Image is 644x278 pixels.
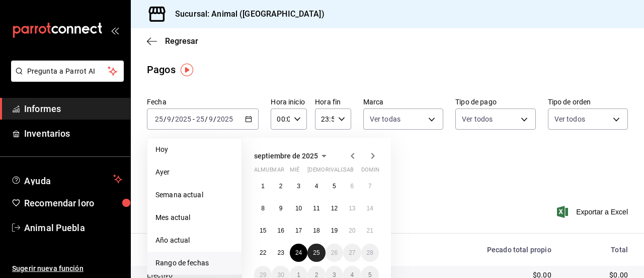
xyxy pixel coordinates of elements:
abbr: 12 de septiembre de 2025 [331,205,338,212]
abbr: 15 de septiembre de 2025 [260,227,266,234]
button: 21 de septiembre de 2025 [361,221,379,240]
font: 5 [333,183,336,190]
input: -- [196,115,205,123]
abbr: 28 de septiembre de 2025 [367,249,373,256]
button: 5 de septiembre de 2025 [326,177,343,195]
button: 2 de septiembre de 2025 [272,177,289,195]
abbr: 3 de septiembre de 2025 [297,183,300,190]
button: 12 de septiembre de 2025 [326,199,343,217]
font: 15 [260,227,266,234]
font: [DEMOGRAPHIC_DATA] [307,166,367,173]
font: sab [343,166,354,173]
font: 17 [295,227,302,234]
abbr: sábado [343,166,354,177]
font: Tipo de pago [455,98,497,106]
font: 6 [350,183,354,190]
font: / [164,115,167,123]
font: Hoy [155,145,168,153]
font: 7 [368,183,372,190]
font: dominio [361,166,385,173]
abbr: 27 de septiembre de 2025 [349,249,355,256]
button: 20 de septiembre de 2025 [343,221,361,240]
a: Pregunta a Parrot AI [7,73,124,84]
abbr: 11 de septiembre de 2025 [313,205,319,212]
font: 4 [315,183,318,190]
abbr: 20 de septiembre de 2025 [349,227,355,234]
abbr: 23 de septiembre de 2025 [277,249,284,256]
button: 19 de septiembre de 2025 [326,221,343,240]
button: septiembre de 2025 [254,150,330,162]
abbr: 4 de septiembre de 2025 [315,183,318,190]
button: 6 de septiembre de 2025 [343,177,361,195]
abbr: 14 de septiembre de 2025 [367,205,373,212]
font: 26 [331,249,338,256]
font: 8 [261,205,265,212]
button: 26 de septiembre de 2025 [326,244,343,262]
font: 25 [313,249,319,256]
font: 19 [331,227,338,234]
font: Sucursal: Animal ([GEOGRAPHIC_DATA]) [175,9,325,19]
font: Año actual [155,236,190,244]
button: Pregunta a Parrot AI [11,61,124,82]
abbr: viernes [326,166,353,177]
button: 9 de septiembre de 2025 [272,199,289,217]
abbr: 10 de septiembre de 2025 [295,205,302,212]
font: 14 [367,205,373,212]
font: Rango de fechas [155,259,209,267]
font: 28 [367,249,373,256]
font: / [205,115,208,123]
font: Hora fin [315,98,341,106]
font: Ver todos [554,115,585,123]
font: 16 [277,227,284,234]
font: - [193,115,195,123]
img: Marcador de información sobre herramientas [181,64,193,76]
abbr: lunes [254,166,284,177]
abbr: 5 de septiembre de 2025 [333,183,336,190]
abbr: 16 de septiembre de 2025 [277,227,284,234]
button: 22 de septiembre de 2025 [254,244,272,262]
button: 4 de septiembre de 2025 [307,177,325,195]
font: 10 [295,205,302,212]
button: 11 de septiembre de 2025 [307,199,325,217]
button: 25 de septiembre de 2025 [307,244,325,262]
abbr: 8 de septiembre de 2025 [261,205,265,212]
font: 24 [295,249,302,256]
font: Informes [24,103,61,114]
abbr: 6 de septiembre de 2025 [350,183,354,190]
font: 11 [313,205,319,212]
abbr: 18 de septiembre de 2025 [313,227,319,234]
abbr: 19 de septiembre de 2025 [331,227,338,234]
font: Ayer [155,168,170,176]
abbr: 9 de septiembre de 2025 [279,205,283,212]
font: Hora inicio [271,98,304,106]
font: / [213,115,216,123]
button: 23 de septiembre de 2025 [272,244,289,262]
font: 1 [261,183,265,190]
font: 22 [260,249,266,256]
font: Exportar a Excel [576,208,628,216]
font: Recomendar loro [24,198,94,208]
button: 24 de septiembre de 2025 [290,244,307,262]
input: -- [167,115,172,123]
abbr: 21 de septiembre de 2025 [367,227,373,234]
input: -- [208,115,213,123]
button: Regresar [147,36,198,46]
font: Tipo de orden [548,98,591,106]
input: ---- [175,115,192,123]
abbr: 13 de septiembre de 2025 [349,205,355,212]
abbr: 26 de septiembre de 2025 [331,249,338,256]
font: Ver todos [462,115,493,123]
button: 3 de septiembre de 2025 [290,177,307,195]
button: abrir_cajón_menú [111,26,119,34]
button: 1 de septiembre de 2025 [254,177,272,195]
font: Animal Puebla [24,223,85,233]
font: septiembre de 2025 [254,152,318,160]
abbr: jueves [307,166,367,177]
font: Pagos [147,64,176,76]
button: 7 de septiembre de 2025 [361,177,379,195]
abbr: martes [272,166,284,177]
font: mié [290,166,299,173]
font: Ver todas [370,115,400,123]
abbr: domingo [361,166,385,177]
